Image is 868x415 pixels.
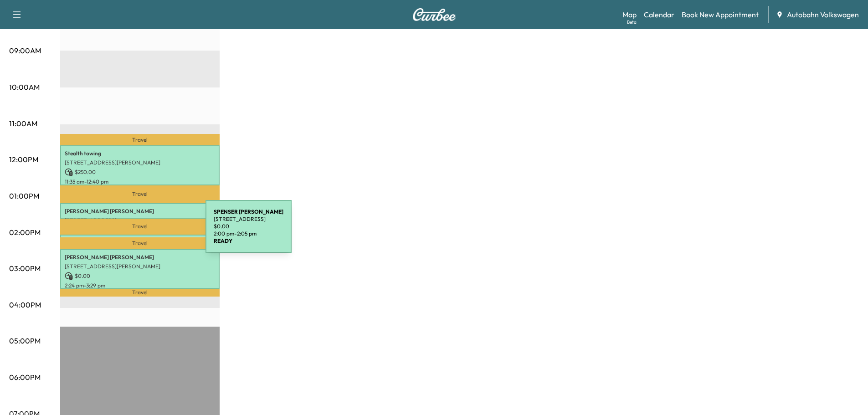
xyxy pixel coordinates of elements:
p: 10:00AM [9,82,40,92]
div: Beta [627,19,637,26]
p: 04:00PM [9,299,41,310]
p: 06:00PM [9,372,41,383]
p: 09:00AM [9,45,41,56]
p: 02:00PM [9,227,41,238]
p: $ 250.00 [65,168,215,176]
p: 01:00PM [9,190,39,201]
span: Autobahn Volkswagen [787,9,859,20]
p: [STREET_ADDRESS] [65,217,215,224]
a: MapBeta [622,9,637,20]
p: [STREET_ADDRESS][PERSON_NAME] [65,263,215,270]
a: Calendar [644,9,674,20]
p: Travel [60,219,220,235]
p: 2:00 pm - 2:05 pm [214,230,283,237]
p: 11:00AM [9,118,37,129]
p: [STREET_ADDRESS] [214,215,283,223]
b: SPENSER [PERSON_NAME] [214,208,283,215]
p: 05:00PM [9,335,41,346]
p: 11:35 am - 12:40 pm [65,178,215,185]
p: 2:24 pm - 3:29 pm [65,282,215,289]
img: Curbee Logo [412,8,456,21]
p: Travel [60,237,220,249]
p: 12:00PM [9,154,38,165]
a: Book New Appointment [682,9,759,20]
p: Travel [60,185,220,203]
b: READY [214,237,232,244]
p: 03:00PM [9,263,41,274]
p: [PERSON_NAME] [PERSON_NAME] [65,254,215,261]
p: $ 0.00 [214,223,283,230]
p: Travel [60,134,220,146]
p: [STREET_ADDRESS][PERSON_NAME] [65,159,215,166]
p: Travel [60,289,220,296]
p: [PERSON_NAME] [PERSON_NAME] [65,208,215,215]
p: Stealth towing [65,150,215,157]
p: $ 0.00 [65,272,215,280]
